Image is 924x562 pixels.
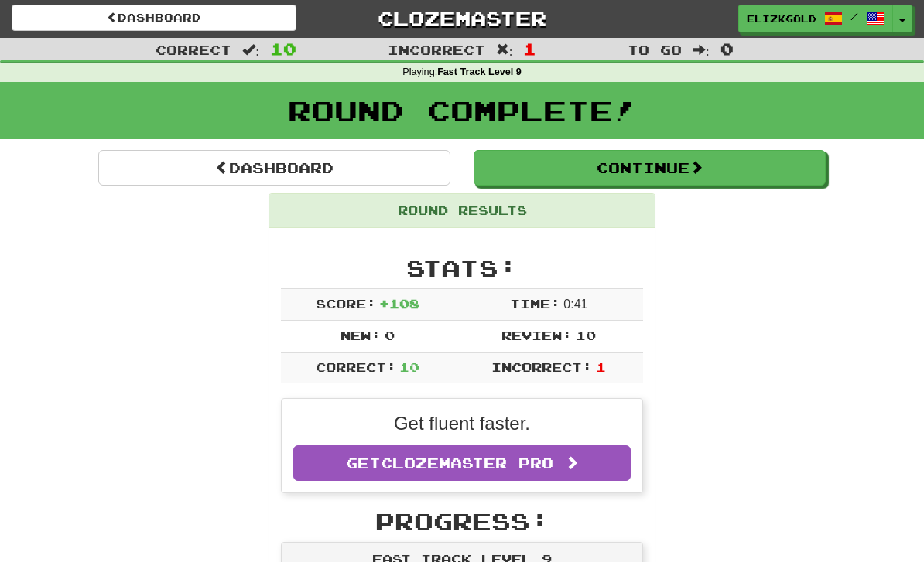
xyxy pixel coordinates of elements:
[156,42,231,57] span: Correct
[242,43,259,56] span: :
[496,43,513,56] span: :
[293,445,631,481] a: GetClozemaster Pro
[501,328,572,342] span: Review:
[596,359,606,374] span: 1
[576,328,596,342] span: 10
[381,455,553,472] span: Clozemaster Pro
[281,509,643,534] h2: Progress:
[316,359,396,374] span: Correct:
[747,12,816,26] span: Elizkgold
[281,255,643,281] h2: Stats:
[98,150,450,186] a: Dashboard
[320,5,604,32] a: Clozemaster
[523,39,536,58] span: 1
[693,43,710,56] span: :
[399,359,419,374] span: 10
[491,359,592,374] span: Incorrect:
[474,150,826,186] button: Continue
[293,410,631,437] p: Get fluent faster.
[12,5,296,31] a: Dashboard
[270,39,296,58] span: 10
[510,296,560,311] span: Time:
[379,296,419,311] span: + 108
[5,95,919,126] h1: Round Complete!
[720,39,734,58] span: 0
[628,42,682,57] span: To go
[850,11,858,22] span: /
[388,42,485,57] span: Incorrect
[341,328,381,342] span: New:
[563,298,587,311] span: 0 : 41
[437,66,522,77] strong: Fast Track Level 9
[385,328,395,342] span: 0
[316,296,376,311] span: Score:
[738,5,893,32] a: Elizkgold /
[269,194,655,228] div: Round Results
